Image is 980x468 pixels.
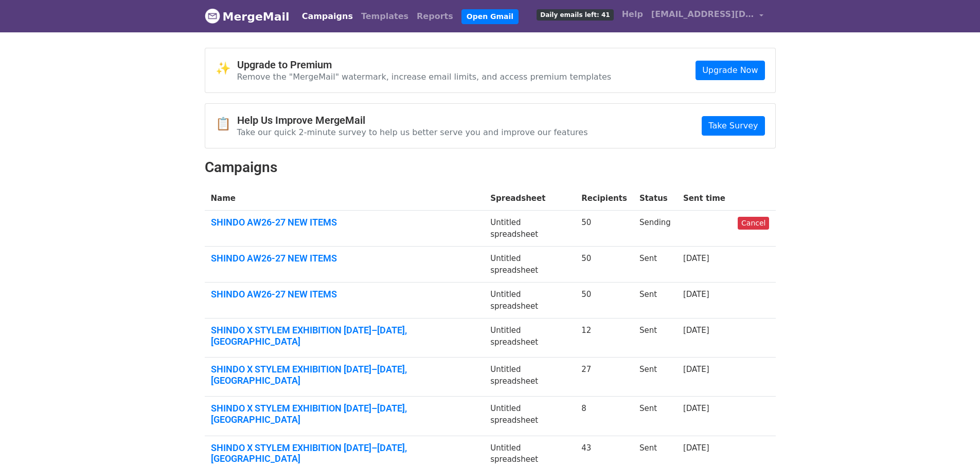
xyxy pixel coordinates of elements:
[484,283,575,319] td: Untitled spreadsheet
[738,217,769,230] a: Cancel
[216,61,237,76] span: ✨
[633,283,677,319] td: Sent
[205,186,485,211] th: Name
[211,289,478,300] a: SHINDO AW26-27 NEW ITEMS
[683,404,709,413] a: [DATE]
[575,283,633,319] td: 50
[575,319,633,358] td: 12
[211,442,478,464] a: SHINDO X STYLEM EXHIBITION [DATE]–[DATE], [GEOGRAPHIC_DATA]
[211,364,478,386] a: SHINDO X STYLEM EXHIBITION [DATE]–[DATE], [GEOGRAPHIC_DATA]
[484,397,575,436] td: Untitled spreadsheet
[575,358,633,397] td: 27
[461,9,519,24] a: Open Gmail
[683,290,709,299] a: [DATE]
[575,186,633,211] th: Recipients
[211,253,478,264] a: SHINDO AW26-27 NEW ITEMS
[237,127,588,138] p: Take our quick 2-minute survey to help us better serve you and improve our features
[211,325,478,347] a: SHINDO X STYLEM EXHIBITION [DATE]–[DATE], [GEOGRAPHIC_DATA]
[537,9,613,21] span: Daily emails left: 41
[651,8,754,21] span: [EMAIL_ADDRESS][DOMAIN_NAME]
[683,326,709,335] a: [DATE]
[484,358,575,397] td: Untitled spreadsheet
[298,6,357,27] a: Campaigns
[205,8,220,24] img: MergeMail logo
[575,211,633,247] td: 50
[683,254,709,263] a: [DATE]
[633,397,677,436] td: Sent
[216,117,237,132] span: 📋
[575,247,633,283] td: 50
[211,403,478,425] a: SHINDO X STYLEM EXHIBITION [DATE]–[DATE], [GEOGRAPHIC_DATA]
[696,61,764,80] a: Upgrade Now
[702,116,764,136] a: Take Survey
[677,186,732,211] th: Sent time
[633,186,677,211] th: Status
[683,365,709,374] a: [DATE]
[237,71,612,82] p: Remove the "MergeMail" watermark, increase email limits, and access premium templates
[484,247,575,283] td: Untitled spreadsheet
[211,217,478,228] a: SHINDO AW26-27 NEW ITEMS
[205,159,776,176] h2: Campaigns
[633,358,677,397] td: Sent
[205,6,290,27] a: MergeMail
[633,211,677,247] td: Sending
[484,319,575,358] td: Untitled spreadsheet
[633,247,677,283] td: Sent
[683,443,709,453] a: [DATE]
[237,114,588,126] h4: Help Us Improve MergeMail
[618,4,647,25] a: Help
[357,6,413,27] a: Templates
[413,6,457,27] a: Reports
[633,319,677,358] td: Sent
[484,186,575,211] th: Spreadsheet
[532,4,617,25] a: Daily emails left: 41
[484,211,575,247] td: Untitled spreadsheet
[237,59,612,71] h4: Upgrade to Premium
[575,397,633,436] td: 8
[647,4,768,28] a: [EMAIL_ADDRESS][DOMAIN_NAME]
